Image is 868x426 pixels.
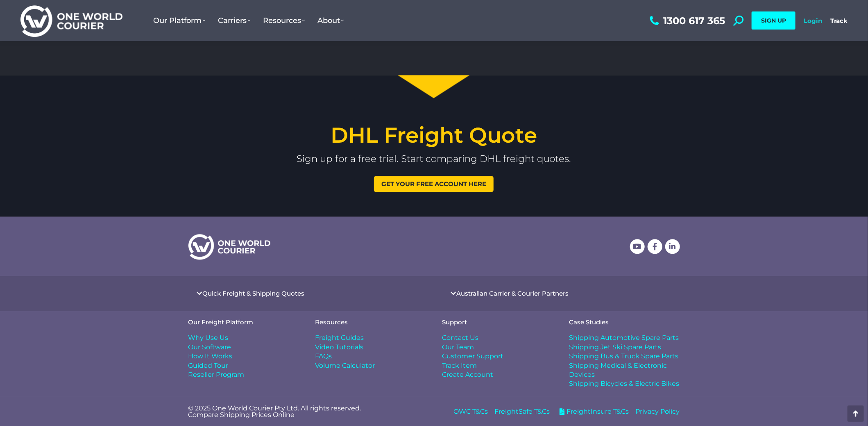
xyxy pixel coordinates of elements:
[315,343,426,352] a: Video Tutorials
[454,407,488,416] a: OWC T&Cs
[315,361,375,370] span: Volume Calculator
[648,16,725,26] a: 1300 617 365
[203,290,305,296] a: Quick Freight & Shipping Quotes
[442,352,504,361] span: Customer Support
[442,333,479,342] span: Contact Us
[442,361,477,370] span: Track Item
[569,352,680,361] a: Shipping Bus & Truck Spare Parts
[315,333,426,342] a: Freight Guides
[830,17,848,25] a: Track
[442,343,474,352] span: Our Team
[218,16,251,25] span: Carriers
[442,370,553,379] a: Create Account
[212,8,257,33] a: Carriers
[569,333,679,342] span: Shipping Automotive Spare Parts
[457,290,569,296] a: Australian Carrier & Courier Partners
[442,319,553,325] h4: Support
[188,352,299,361] a: How It Works
[557,407,629,416] a: FreightInsure T&Cs
[381,181,486,187] span: Get your free account here
[188,343,299,352] a: Our Software
[374,176,494,192] a: Get your free account here
[442,352,553,361] a: Customer Support
[315,319,426,325] h4: Resources
[188,319,299,325] h4: Our Freight Platform
[20,4,122,37] img: One World Courier
[188,361,299,370] a: Guided Tour
[442,343,553,352] a: Our Team
[315,361,426,370] a: Volume Calculator
[188,333,299,342] a: Why Use Us
[188,343,231,352] span: Our Software
[442,361,553,370] a: Track Item
[315,352,332,361] span: FAQs
[315,343,364,352] span: Video Tutorials
[569,343,680,352] a: Shipping Jet Ski Spare Parts
[315,333,364,342] span: Freight Guides
[188,370,245,379] span: Reseller Program
[147,8,212,33] a: Our Platform
[569,379,680,388] span: Shipping Bicycles & Electric Bikes
[569,352,679,361] span: Shipping Bus & Truck Spare Parts
[442,370,494,379] span: Create Account
[257,8,311,33] a: Resources
[569,379,680,388] a: Shipping Bicycles & Electric Bikes
[752,11,795,30] a: SIGN UP
[188,405,426,418] p: © 2025 One World Courier Pty Ltd. All rights reserved. Compare Shipping Prices Online
[188,370,299,379] a: Reseller Program
[315,352,426,361] a: FAQs
[569,319,680,325] h4: Case Studies
[569,333,680,342] a: Shipping Automotive Spare Parts
[153,16,206,25] span: Our Platform
[188,352,233,361] span: How It Works
[569,361,680,380] a: Shipping Medical & Electronic Devices
[495,407,550,416] a: FreightSafe T&Cs
[569,343,662,352] span: Shipping Jet Ski Spare Parts
[442,333,553,342] a: Contact Us
[188,361,229,370] span: Guided Tour
[311,8,350,33] a: About
[804,17,822,25] a: Login
[761,17,786,24] span: SIGN UP
[636,407,680,416] a: Privacy Policy
[188,333,229,342] span: Why Use Us
[263,16,305,25] span: Resources
[565,407,629,416] span: FreightInsure T&Cs
[317,16,344,25] span: About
